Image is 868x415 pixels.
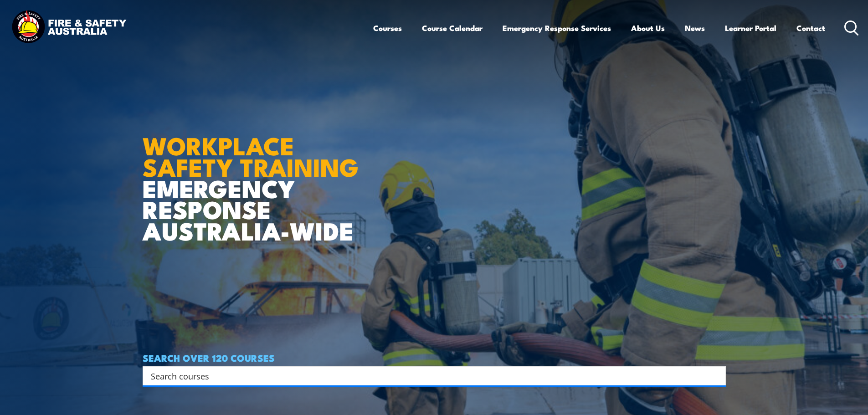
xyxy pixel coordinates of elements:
[143,353,726,363] h4: SEARCH OVER 120 COURSES
[143,112,365,241] h1: EMERGENCY RESPONSE AUSTRALIA-WIDE
[153,369,708,382] form: Search form
[503,16,611,40] a: Emergency Response Services
[422,16,483,40] a: Course Calendar
[710,369,723,382] button: Search magnifier button
[373,16,402,40] a: Courses
[796,16,825,40] a: Contact
[151,369,706,383] input: Search input
[685,16,705,40] a: News
[143,126,359,185] strong: WORKPLACE SAFETY TRAINING
[631,16,665,40] a: About Us
[725,16,776,40] a: Learner Portal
